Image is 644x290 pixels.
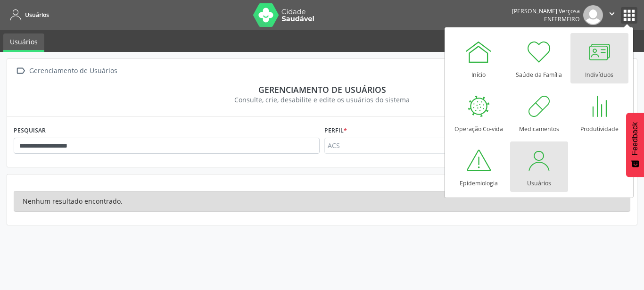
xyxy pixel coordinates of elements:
span: Usuários [25,11,49,19]
div: Gerenciamento de usuários [20,84,624,95]
a: Usuários [3,33,44,52]
span: Feedback [631,122,639,155]
a: Usuários [7,7,49,23]
a: Epidemiologia [450,141,508,192]
button: apps [621,7,637,24]
a: Medicamentos [510,87,568,138]
div: Gerenciamento de Usuários [27,64,119,78]
i:  [607,8,617,19]
button: Feedback - Mostrar pesquisa [626,113,644,177]
div: Nenhum resultado encontrado. [14,191,630,212]
img: img [583,5,603,25]
a: Usuários [510,141,568,192]
a: Início [450,33,508,83]
div: Consulte, crie, desabilite e edite os usuários do sistema [20,95,624,105]
div: [PERSON_NAME] Verçosa [512,7,580,15]
a:  Gerenciamento de Usuários [14,64,119,78]
a: Produtividade [570,87,628,138]
a: Operação Co-vida [450,87,508,138]
button:  [603,5,621,25]
label: PESQUISAR [14,123,46,138]
i:  [14,64,27,78]
label: Perfil [324,123,347,138]
a: Saúde da Família [510,33,568,83]
span: Enfermeiro [544,15,580,23]
a: Indivíduos [570,33,628,83]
